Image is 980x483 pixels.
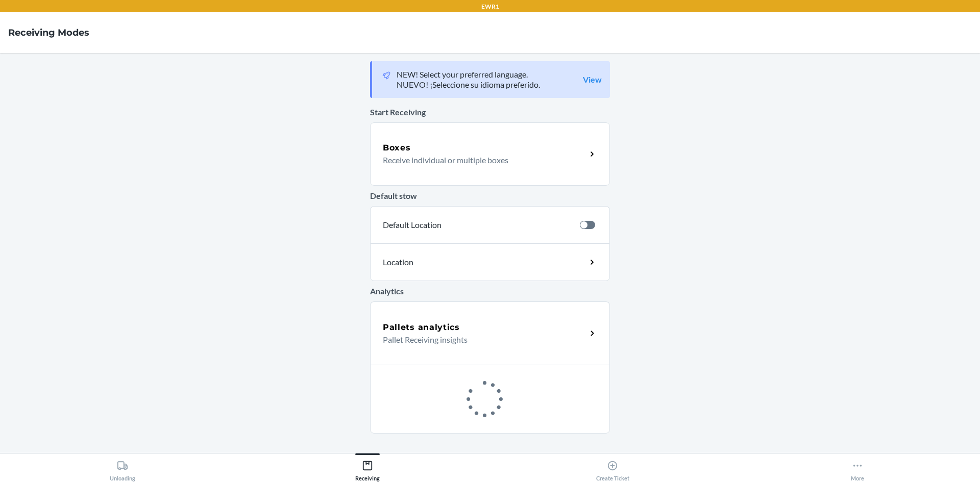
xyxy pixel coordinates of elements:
[397,80,540,90] p: NUEVO! ¡Seleccione su idioma preferido.
[583,74,602,85] a: View
[490,453,735,481] button: Create Ticket
[370,190,610,202] p: Default stow
[110,456,135,481] div: Unloading
[383,321,460,334] h5: Pallets analytics
[370,301,610,365] a: Pallets analyticsPallet Receiving insights
[383,334,578,346] p: Pallet Receiving insights
[383,219,572,231] p: Default Location
[370,285,610,297] p: Analytics
[370,106,610,118] p: Start Receiving
[370,122,610,186] a: BoxesReceive individual or multiple boxes
[383,142,411,154] h5: Boxes
[383,256,503,268] p: Location
[355,456,380,481] div: Receiving
[397,69,540,80] p: NEW! Select your preferred language.
[596,456,629,481] div: Create Ticket
[383,154,578,166] p: Receive individual or multiple boxes
[481,2,499,11] p: EWR1
[735,453,980,481] button: More
[851,456,864,481] div: More
[8,26,89,39] h4: Receiving Modes
[245,453,490,481] button: Receiving
[370,243,610,281] a: Location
